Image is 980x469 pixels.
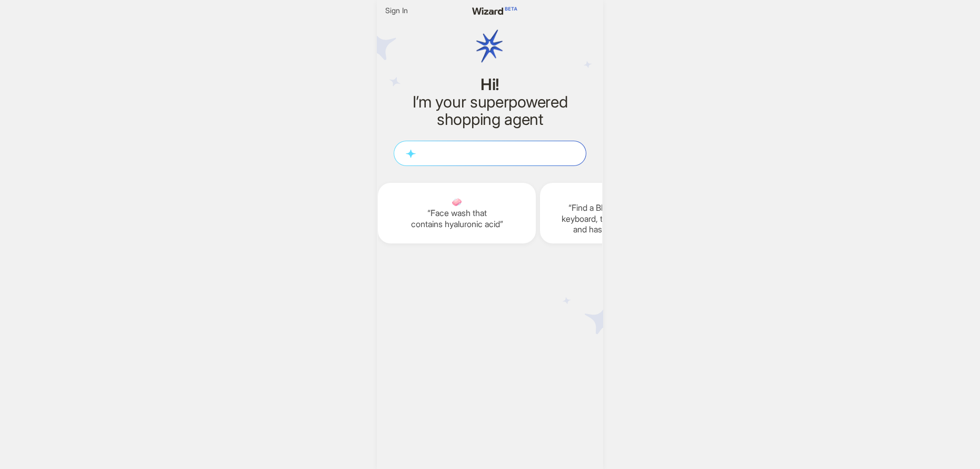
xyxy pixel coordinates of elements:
button: Sign In [381,4,412,17]
div: ⌨️Find a Bluetooth computer keyboard, that is quiet, durable, and has long battery life. [540,183,698,243]
q: Face wash that contains hyaluronic acid [386,208,527,230]
span: 🧼 [386,197,527,208]
img: wizard logo [458,4,522,89]
span: Sign In [385,6,408,15]
div: 🧼Face wash that contains hyaluronic acid [378,183,536,243]
span: ⌨️ [548,191,689,202]
h1: Hi! [394,76,586,93]
h2: I’m your superpowered shopping agent [394,93,586,128]
q: Find a Bluetooth computer keyboard, that is quiet, durable, and has long battery life. [548,202,689,235]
